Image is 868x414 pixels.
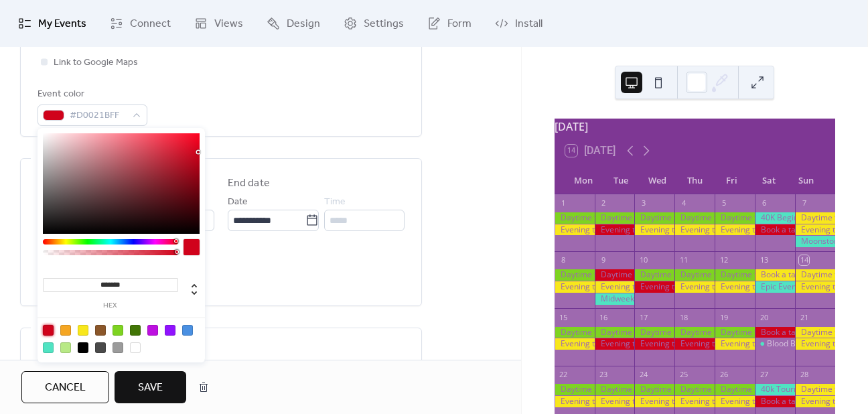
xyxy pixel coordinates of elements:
div: #417505 [130,325,141,336]
div: Daytime table [555,269,595,281]
div: #F5A623 [60,325,71,336]
div: #F8E71C [78,325,88,336]
div: Evening table [795,396,835,407]
div: 7 [799,198,809,208]
div: Daytime table [595,327,635,338]
span: Link to Google Maps [54,55,138,71]
div: Evening table [674,224,715,236]
div: 40K Beginners Tournament [755,212,795,224]
div: Daytime table [555,212,595,224]
div: Daytime table [634,212,674,224]
div: Daytime table [795,269,835,281]
div: #FFFFFF [130,342,141,353]
div: 28 [799,370,809,380]
span: Form [447,16,472,32]
div: Evening table [715,224,755,236]
div: Daytime table [555,327,595,338]
div: 9 [599,255,609,265]
div: Evening table [795,224,835,236]
div: Evening table [715,396,755,407]
span: Connect [130,16,171,32]
div: #BD10E0 [147,325,158,336]
a: Connect [100,5,181,42]
div: Sat [750,167,787,194]
div: #7ED321 [113,325,123,336]
div: Daytime table [715,212,755,224]
div: #B8E986 [60,342,71,353]
div: Evening table [634,224,674,236]
span: #D0021BFF [70,108,126,124]
div: Daytime table [634,327,674,338]
span: Cancel [45,380,86,396]
div: 16 [599,312,609,322]
div: Evening table [674,281,715,293]
a: My Events [8,5,96,42]
div: 10 [638,255,648,265]
div: 12 [719,255,729,265]
a: Design [257,5,330,42]
div: [DATE] [555,119,835,135]
div: Daytime table [595,384,635,395]
div: 3 [638,198,648,208]
div: 27 [759,370,769,380]
div: 13 [759,255,769,265]
div: Daytime table [795,384,835,395]
div: Daytime table [715,384,755,395]
div: Event color [38,86,145,102]
div: 19 [719,312,729,322]
div: Epic Event [755,281,795,293]
div: 14 [799,255,809,265]
div: Book a table [755,224,795,236]
div: 11 [678,255,689,265]
div: Evening table [674,396,715,407]
div: Daytime table [674,327,715,338]
div: 25 [678,370,689,380]
div: Daytime table [795,212,835,224]
div: Daytime table [795,327,835,338]
div: 17 [638,312,648,322]
div: Evening table [595,396,635,407]
div: Blood Bowl Tournament [755,338,795,350]
div: Book a table [755,269,795,281]
div: Evening table [674,338,715,350]
div: Evening table [595,338,635,350]
div: Sun [788,167,824,194]
div: Mon [565,167,602,194]
div: Evening table [715,338,755,350]
div: Daytime table [634,269,674,281]
a: Views [184,5,253,42]
div: Daytime table [674,212,715,224]
div: Daytime table [555,384,595,395]
div: End date [228,176,270,192]
button: Cancel [21,371,109,403]
div: Daytime table [715,327,755,338]
a: Install [485,5,553,42]
span: Install [515,16,542,32]
div: 26 [719,370,729,380]
div: Evening table [555,396,595,407]
div: #D0021B [43,325,54,336]
div: Evening table [595,281,635,293]
div: Evening table [634,281,674,293]
div: Evening table [634,338,674,350]
div: 8 [559,255,569,265]
div: #50E3C2 [43,342,54,353]
div: 24 [638,370,648,380]
span: Time [324,194,346,210]
div: Midweek Masters [595,293,635,305]
div: #000000 [78,342,88,353]
div: Evening table [595,224,635,236]
div: #4A4A4A [95,342,106,353]
div: Fri [713,167,750,194]
button: Save [115,371,186,403]
div: 21 [799,312,809,322]
div: Daytime table [595,269,635,281]
div: 23 [599,370,609,380]
div: 6 [759,198,769,208]
div: Thu [676,167,713,194]
div: Daytime table [595,212,635,224]
div: 20 [759,312,769,322]
div: Book a table [755,396,795,407]
div: 40k Tournament [755,384,795,395]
